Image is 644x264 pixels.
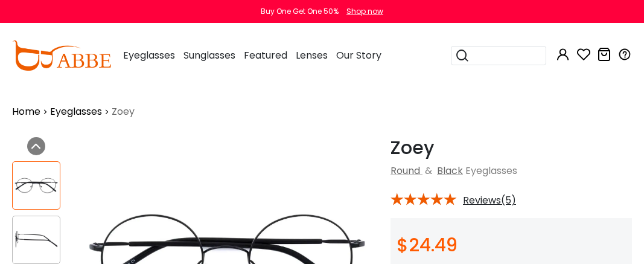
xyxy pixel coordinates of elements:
a: Shop now [340,6,383,16]
span: Lenses [296,48,328,62]
a: Black [437,164,463,178]
img: abbeglasses.com [12,40,111,71]
div: Shop now [346,6,383,17]
span: Zoey [112,105,135,119]
span: Featured [244,48,287,62]
img: Zoey Black Metal Eyeglasses , Lightweight , NosePads Frames from ABBE Glasses [13,174,60,198]
span: Eyeglasses [123,48,175,62]
span: Eyeglasses [465,164,517,178]
a: Home [12,105,40,119]
img: Zoey Black Metal Eyeglasses , Lightweight , NosePads Frames from ABBE Glasses [13,228,60,252]
span: Reviews(5) [463,195,516,206]
span: $24.49 [397,232,457,258]
a: Eyeglasses [50,105,102,119]
a: Round [391,164,420,178]
span: Sunglasses [183,48,235,62]
span: & [422,164,435,178]
h1: Zoey [391,137,632,159]
div: Buy One Get One 50% [261,6,339,17]
span: Our Story [336,48,381,62]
